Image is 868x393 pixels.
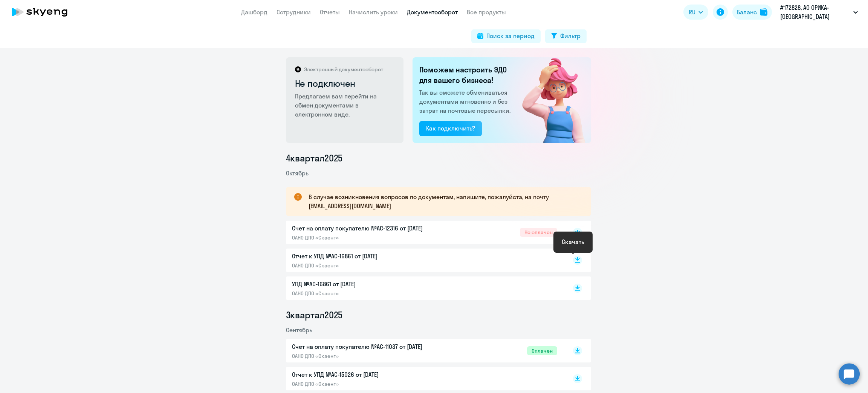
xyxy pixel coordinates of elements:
[286,169,309,177] span: Октябрь
[737,8,757,17] div: Баланс
[277,8,311,16] a: Сотрудники
[320,8,340,16] a: Отчеты
[292,290,450,297] p: ОАНО ДПО «Скаенг»
[292,234,450,241] p: ОАНО ДПО «Скаенг»
[562,237,584,246] div: Скачать
[292,252,450,261] p: Отчет к УПД №AC-16861 от [DATE]
[292,224,450,233] p: Счет на оплату покупателю №AC-12316 от [DATE]
[292,342,557,359] a: Счет на оплату покупателю №AC-11037 от [DATE]ОАНО ДПО «Скаенг»Оплачен
[286,309,591,321] li: 3 квартал 2025
[545,29,587,43] button: Фильтр
[560,31,581,40] div: Фильтр
[295,77,396,89] h2: Не подключен
[292,279,450,289] p: УПД №AC-16861 от [DATE]
[732,5,772,20] button: Балансbalance
[407,8,458,16] a: Документооборот
[292,279,557,297] a: УПД №AC-16861 от [DATE]ОАНО ДПО «Скаенг»
[780,3,850,21] p: #172828, АО ОРИКА-[GEOGRAPHIC_DATA]
[286,326,312,334] span: Сентябрь
[292,370,450,379] p: Отчет к УПД №AC-15026 от [DATE]
[467,8,506,16] a: Все продукты
[527,346,557,355] span: Оплачен
[292,381,450,387] p: ОАНО ДПО «Скаенг»
[419,121,482,136] button: Как подключить?
[486,31,535,40] div: Поиск за период
[292,342,450,351] p: Счет на оплату покупателю №AC-11037 от [DATE]
[292,370,557,387] a: Отчет к УПД №AC-15026 от [DATE]ОАНО ДПО «Скаенг»
[309,192,578,210] p: В случае возникновения вопросов по документам, напишите, пожалуйста, на почту [EMAIL_ADDRESS][DOM...
[295,92,396,119] p: Предлагаем вам перейти на обмен документами в электронном виде.
[419,88,513,115] p: Так вы сможете обмениваться документами мгновенно и без затрат на почтовые пересылки.
[292,262,450,269] p: ОАНО ДПО «Скаенг»
[471,29,541,43] button: Поиск за период
[304,66,383,73] p: Электронный документооборот
[292,252,557,269] a: Отчет к УПД №AC-16861 от [DATE]ОАНО ДПО «Скаенг»
[506,57,591,143] img: not_connected
[683,5,708,20] button: RU
[286,152,591,164] li: 4 квартал 2025
[292,353,450,359] p: ОАНО ДПО «Скаенг»
[349,8,398,16] a: Начислить уроки
[292,224,557,241] a: Счет на оплату покупателю №AC-12316 от [DATE]ОАНО ДПО «Скаенг»Не оплачен
[241,8,267,16] a: Дашборд
[776,3,862,21] button: #172828, АО ОРИКА-[GEOGRAPHIC_DATA]
[426,124,475,133] div: Как подключить?
[520,228,557,237] span: Не оплачен
[689,8,695,17] span: RU
[419,64,513,86] h2: Поможем настроить ЭДО для вашего бизнеса!
[760,8,767,16] img: balance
